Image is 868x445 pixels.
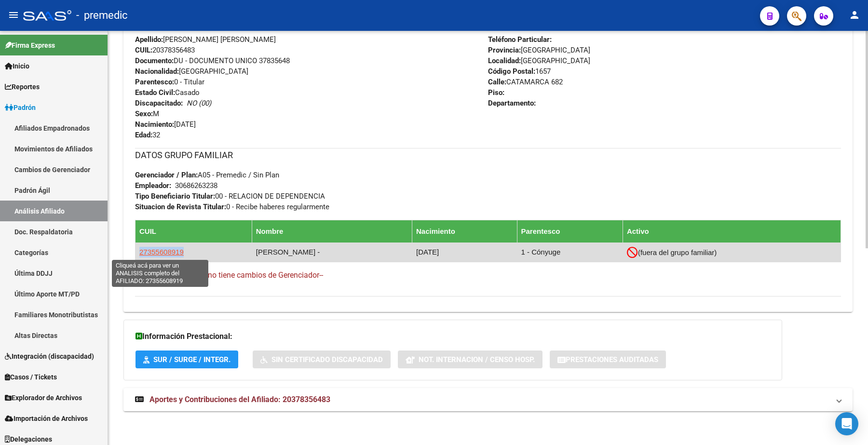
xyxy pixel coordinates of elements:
[488,35,552,44] strong: Teléfono Particular:
[136,330,770,343] h3: Información Prestacional:
[488,78,563,86] span: CATAMARCA 682
[398,351,542,368] button: Not. Internacion / Censo Hosp.
[135,109,159,118] span: M
[252,220,412,243] th: Nombre
[5,81,40,92] span: Reportes
[135,78,204,86] span: 0 - Titular
[488,67,551,76] span: 1657
[139,248,184,256] span: 27355608919
[135,109,153,118] strong: Sexo:
[488,56,590,65] span: [GEOGRAPHIC_DATA]
[638,248,717,256] span: (fuera del grupo familiar)
[135,202,226,211] strong: Situacion de Revista Titular:
[5,392,82,403] span: Explorador de Archivos
[136,351,238,368] button: SUR / SURGE / INTEGR.
[412,220,517,243] th: Nacimiento
[835,412,858,435] div: Open Intercom Messenger
[135,120,174,129] strong: Nacimiento:
[412,243,517,262] td: [DATE]
[135,270,841,281] h4: --Este Grupo Familiar no tiene cambios de Gerenciador--
[135,120,196,129] span: [DATE]
[5,61,29,71] span: Inicio
[135,56,290,65] span: DU - DOCUMENTO UNICO 37835648
[135,202,329,211] span: 0 - Recibe haberes regularmente
[488,99,536,108] strong: Departamento:
[550,351,666,368] button: Prestaciones Auditadas
[187,99,211,108] i: NO (00)
[135,148,841,162] h3: DATOS GRUPO FAMILIAR
[135,88,175,97] strong: Estado Civil:
[488,78,506,86] strong: Calle:
[175,180,217,191] div: 30686263238
[135,46,152,54] strong: CUIL:
[76,5,128,26] span: - premedic
[135,99,183,108] strong: Discapacitado:
[135,181,171,190] strong: Empleador:
[135,35,163,44] strong: Apellido:
[517,220,623,243] th: Parentesco
[566,355,658,364] span: Prestaciones Auditadas
[252,243,412,262] td: [PERSON_NAME] -
[149,395,330,404] span: Aportes y Contribuciones del Afiliado: 20378356483
[135,171,198,179] strong: Gerenciador / Plan:
[488,46,521,54] strong: Provincia:
[623,220,841,243] th: Activo
[135,88,200,97] span: Casado
[135,131,160,139] span: 32
[5,351,94,362] span: Integración (discapacidad)
[488,56,521,65] strong: Localidad:
[5,434,52,445] span: Delegaciones
[419,355,535,364] span: Not. Internacion / Censo Hosp.
[5,40,55,51] span: Firma Express
[253,351,391,368] button: Sin Certificado Discapacidad
[517,243,623,262] td: 1 - Cónyuge
[5,102,36,113] span: Padrón
[135,192,215,201] strong: Tipo Beneficiario Titular:
[135,35,276,44] span: [PERSON_NAME] [PERSON_NAME]
[5,372,57,382] span: Casos / Tickets
[135,67,179,76] strong: Nacionalidad:
[135,131,152,139] strong: Edad:
[135,46,195,54] span: 20378356483
[135,67,248,76] span: [GEOGRAPHIC_DATA]
[135,56,174,65] strong: Documento:
[135,192,325,201] span: 00 - RELACION DE DEPENDENCIA
[849,9,860,21] mat-icon: person
[135,78,174,86] strong: Parentesco:
[488,88,504,97] strong: Piso:
[271,355,383,364] span: Sin Certificado Discapacidad
[5,413,88,424] span: Importación de Archivos
[153,355,231,364] span: SUR / SURGE / INTEGR.
[488,67,535,76] strong: Código Postal:
[123,388,853,411] mat-expansion-panel-header: Aportes y Contribuciones del Afiliado: 20378356483
[136,220,252,243] th: CUIL
[488,46,590,54] span: [GEOGRAPHIC_DATA]
[8,9,19,21] mat-icon: menu
[135,171,279,179] span: A05 - Premedic / Sin Plan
